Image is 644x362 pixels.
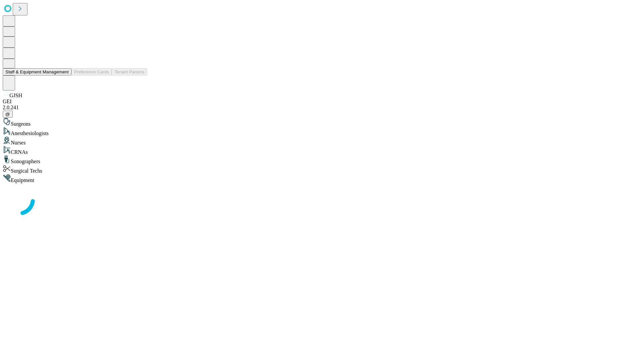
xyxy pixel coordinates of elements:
[3,155,641,165] div: Sonographers
[112,68,147,75] button: Tenant Params
[3,105,641,111] div: 2.0.241
[3,68,71,75] button: Staff & Equipment Management
[3,118,641,127] div: Surgeons
[3,99,641,105] div: GEI
[3,136,641,146] div: Nurses
[3,146,641,155] div: CRNAs
[5,112,10,117] span: @
[9,93,22,98] span: GJSH
[3,111,13,118] button: @
[3,127,641,136] div: Anesthesiologists
[3,174,641,183] div: Equipment
[3,165,641,174] div: Surgical Techs
[71,68,112,75] button: Preference Cards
